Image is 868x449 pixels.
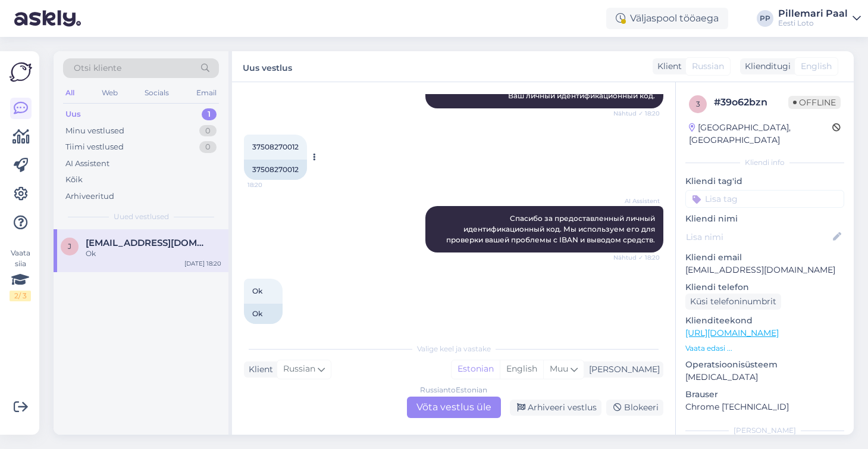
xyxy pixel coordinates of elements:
input: Lisa tag [685,190,844,208]
div: Arhiveeri vestlus [510,400,601,416]
span: 37508270012 [252,142,299,151]
p: Vaata edasi ... [685,343,844,354]
p: [MEDICAL_DATA] [685,371,844,383]
div: 0 [199,125,217,137]
span: 18:20 [247,180,292,189]
div: AI Assistent [65,158,109,170]
p: Chrome [TECHNICAL_ID] [685,401,844,413]
div: Ok [86,248,221,259]
div: Eesti Loto [778,18,848,28]
div: 1 [202,108,217,120]
div: Klient [653,60,682,73]
div: Web [99,85,120,101]
span: jevgenisavalainen@mail.ru [86,238,209,248]
p: Operatsioonisüsteem [685,358,844,371]
div: Minu vestlused [65,125,124,137]
div: Arhiveeritud [65,191,114,202]
span: Muu [550,363,568,374]
div: Uus [65,108,81,120]
div: Kliendi info [685,157,844,168]
div: Pillemari Paal [778,9,848,18]
span: Offline [788,96,841,109]
span: Nähtud ✓ 18:20 [613,253,660,262]
div: Klienditugi [740,60,791,73]
div: # 39o62bzn [714,95,788,110]
p: Klienditeekond [685,314,844,327]
label: Uus vestlus [243,58,292,74]
a: [URL][DOMAIN_NAME] [685,328,779,338]
div: Väljaspool tööaega [606,8,728,29]
div: 0 [199,141,217,153]
span: English [801,60,832,73]
p: Kliendi email [685,251,844,264]
div: Socials [142,85,171,101]
p: [EMAIL_ADDRESS][DOMAIN_NAME] [685,264,844,276]
div: Kõik [65,174,83,186]
div: Klient [244,363,273,376]
span: j [68,242,71,251]
span: Uued vestlused [114,211,169,222]
div: All [63,85,77,101]
div: [PERSON_NAME] [685,425,844,436]
div: [PERSON_NAME] [584,363,660,376]
p: Kliendi telefon [685,281,844,294]
span: AI Assistent [615,197,660,205]
div: Russian to Estonian [420,385,487,395]
p: Kliendi tag'id [685,175,844,188]
span: Russian [692,60,724,73]
a: Pillemari PaalEesti Loto [778,9,861,28]
span: 3 [696,99,700,108]
div: 2 / 3 [10,291,31,301]
img: Askly Logo [10,61,32,83]
span: Russian [283,363,315,376]
span: Nähtud ✓ 18:20 [613,109,660,118]
span: Otsi kliente [74,62,121,74]
p: Brauser [685,388,844,401]
div: Tiimi vestlused [65,141,124,153]
div: Ok [244,304,283,324]
div: [DATE] 18:20 [184,259,221,268]
input: Lisa nimi [686,230,831,244]
div: Estonian [452,360,500,378]
div: 37508270012 [244,160,307,180]
div: [GEOGRAPHIC_DATA], [GEOGRAPHIC_DATA] [689,121,832,146]
div: English [500,360,543,378]
div: Vaata siia [10,248,31,301]
span: Ok [252,286,262,295]
div: Valige keel ja vastake [244,344,663,354]
span: Спасибо за предоставленный личный идентификационный код. Мы используем его для проверки вашей про... [446,214,657,244]
p: Kliendi nimi [685,213,844,225]
span: 18:20 [247,325,292,333]
div: Blokeeri [606,400,663,416]
div: Küsi telefoninumbrit [685,294,781,310]
div: PP [757,10,773,27]
div: Email [194,85,219,101]
div: Võta vestlus üle [407,397,501,418]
